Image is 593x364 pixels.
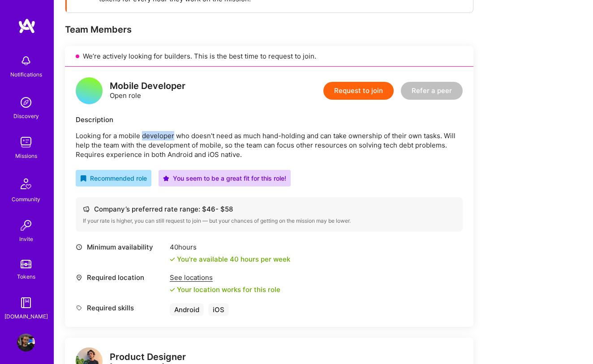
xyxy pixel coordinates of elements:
i: icon Check [170,257,175,262]
div: Company’s preferred rate range: $ 46 - $ 58 [83,204,455,214]
div: iOS [208,303,229,316]
div: If your rate is higher, you can still request to join — but your chances of getting on the missio... [83,217,455,224]
i: icon PurpleStar [163,175,169,182]
div: Missions [15,151,37,161]
img: teamwork [17,133,35,151]
i: icon Cash [83,206,90,212]
div: Required skills [76,303,165,313]
div: Product Designer [110,352,186,362]
div: Minimum availability [76,242,165,252]
div: Discovery [13,111,39,121]
i: icon Tag [76,305,82,311]
i: icon Clock [76,244,82,250]
div: Android [170,303,204,316]
div: Your location works for this role [170,285,280,294]
div: You're available 40 hours per week [170,254,290,264]
p: Looking for a mobile developer who doesn't need as much hand-holding and can take ownership of th... [76,131,463,159]
img: discovery [17,93,35,111]
div: Team Members [65,24,473,35]
div: Tokens [17,272,35,281]
div: Notifications [10,70,42,79]
div: [DOMAIN_NAME] [4,312,48,321]
div: Description [76,115,463,124]
img: User Avatar [17,334,35,351]
img: tokens [21,260,31,268]
div: We’re actively looking for builders. This is the best time to request to join. [65,46,473,67]
button: Refer a peer [401,82,463,100]
div: 40 hours [170,242,290,252]
div: Mobile Developer [110,81,185,91]
div: Community [12,195,40,204]
img: guide book [17,294,35,312]
i: icon Check [170,287,175,292]
div: Required location [76,273,165,282]
img: bell [17,52,35,70]
div: Invite [19,234,33,244]
div: Open role [110,81,185,100]
button: Request to join [323,82,394,100]
i: icon Location [76,274,82,281]
img: Invite [17,216,35,234]
div: You seem to be a great fit for this role! [163,174,286,183]
i: icon RecommendedBadge [80,175,86,182]
div: Recommended role [80,174,147,183]
img: logo [18,18,36,34]
div: See locations [170,273,280,282]
img: Community [15,173,37,195]
a: User Avatar [15,334,37,351]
